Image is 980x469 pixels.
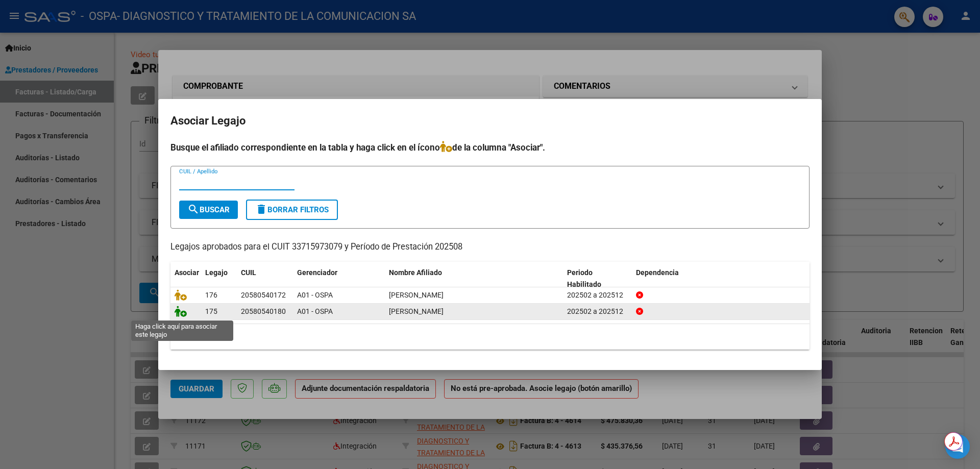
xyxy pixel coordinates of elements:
p: Legajos aprobados para el CUIT 33715973079 y Período de Prestación 202508 [170,241,810,254]
span: 175 [205,307,217,315]
span: Buscar [187,205,230,214]
span: Asociar [175,268,199,277]
span: Gerenciador [297,268,337,277]
datatable-header-cell: Asociar [170,262,201,295]
span: A01 - OSPA [297,307,333,315]
datatable-header-cell: Dependencia [632,262,810,295]
span: Legajo [205,268,228,277]
span: Borrar Filtros [255,205,329,214]
div: 20580540172 [241,289,286,301]
span: CUIL [241,268,256,277]
span: Periodo Habilitado [567,268,601,288]
datatable-header-cell: CUIL [237,262,293,295]
datatable-header-cell: Legajo [201,262,237,295]
button: Buscar [179,201,238,219]
h2: Asociar Legajo [170,111,810,131]
h4: Busque el afiliado correspondiente en la tabla y haga click en el ícono de la columna "Asociar". [170,141,810,154]
div: 20580540180 [241,306,286,317]
div: 2 registros [170,324,810,350]
datatable-header-cell: Periodo Habilitado [563,262,632,295]
button: Borrar Filtros [246,200,338,220]
div: 202502 a 202512 [567,289,628,301]
span: Dependencia [636,268,679,277]
span: Nombre Afiliado [389,268,442,277]
mat-icon: search [187,203,200,215]
div: 202502 a 202512 [567,306,628,317]
span: 176 [205,291,217,299]
mat-icon: delete [255,203,267,215]
span: CARO BAUTISTA [389,291,444,299]
datatable-header-cell: Nombre Afiliado [385,262,563,295]
span: CARO DANTE [389,307,444,315]
span: A01 - OSPA [297,291,333,299]
datatable-header-cell: Gerenciador [293,262,385,295]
